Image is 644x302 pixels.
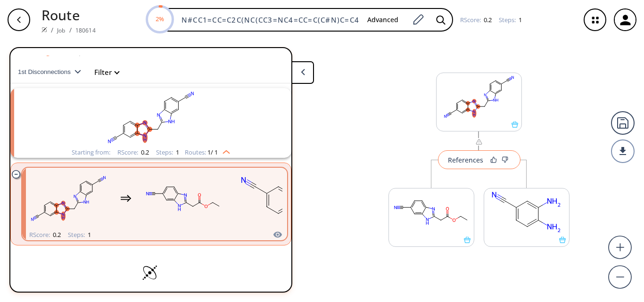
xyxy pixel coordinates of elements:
button: References [438,150,520,169]
span: 1 [174,148,179,156]
span: 0.2 [51,230,61,239]
ul: clusters [10,83,291,250]
div: Steps : [499,17,522,23]
svg: N#Cc1ccc2nc(Cc3nc4ccc(C#N)cc4[nH]3)[nH]c2c1 [437,73,521,121]
div: Routes: [185,149,230,155]
span: 0.2 [140,148,149,156]
img: Up [218,147,230,154]
button: 1st Disconnections [18,61,89,83]
div: RScore : [29,232,61,238]
img: warning [475,138,483,146]
div: Steps : [68,232,91,238]
svg: N#Cc1ccc2nc(Cc3nc4ccc(C#N)cc4[nH]3)[nH]c2c1 [28,88,273,147]
text: 2% [156,15,164,23]
li: / [51,25,53,35]
svg: N#Cc1ccc(N)c(N)c1 [235,169,320,228]
div: RScore : [117,149,149,155]
span: 1st Disconnections [18,68,74,75]
span: 0.2 [482,16,492,24]
span: 1 [517,16,522,24]
button: Advanced [360,11,406,29]
svg: CCOC(=O)Cc1nc2ccc(C#N)cc2[nH]1 [141,169,226,228]
svg: CCOC(=O)Cc1nc2ccc(C#N)cc2[nH]1 [389,188,474,237]
img: Spaya logo [41,27,47,33]
a: 180614 [75,26,96,34]
a: Job [57,26,65,34]
svg: N#Cc1ccc2nc(Cc3nc4ccc(C#N)cc4[nH]3)[nH]c2c1 [26,169,111,228]
p: Route [41,5,96,25]
div: References [448,157,483,163]
span: 1 / 1 [207,149,218,155]
div: Steps : [156,149,179,155]
button: Filter [89,69,119,76]
div: RScore : [460,17,492,23]
svg: N#Cc1ccc(N)c(N)c1 [484,188,569,237]
input: Enter SMILES [176,15,360,24]
li: / [69,25,72,35]
span: 1 [86,230,91,239]
div: Starting from: [72,149,110,155]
